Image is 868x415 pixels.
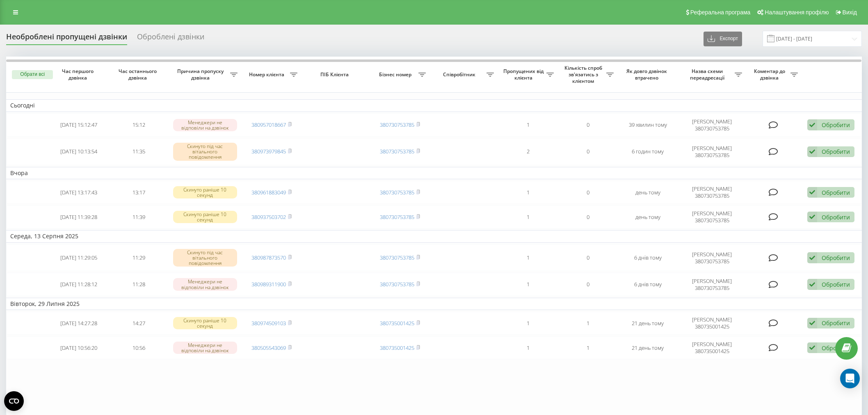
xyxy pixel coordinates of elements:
[380,189,414,196] a: 380730753785
[498,312,558,335] td: 1
[173,119,238,131] div: Менеджери не відповіли на дзвінок
[251,254,286,261] a: 380987873570
[246,71,290,78] span: Номер клієнта
[109,312,169,335] td: 14:27
[765,9,829,16] span: Налаштування профілю
[704,32,742,46] button: Експорт
[173,317,238,329] div: Скинуто раніше 10 секунд
[251,319,286,327] a: 380974509103
[380,213,414,221] a: 380730753785
[498,336,558,359] td: 1
[49,312,109,335] td: [DATE] 14:27:28
[822,344,850,352] div: Обробити
[678,114,746,137] td: [PERSON_NAME] 380730753785
[251,280,286,288] a: 380989311900
[109,205,169,228] td: 11:39
[840,369,860,388] div: Open Intercom Messenger
[498,181,558,204] td: 1
[618,244,678,271] td: 6 днів тому
[618,336,678,359] td: 21 день тому
[678,244,746,271] td: [PERSON_NAME] 380730753785
[678,312,746,335] td: [PERSON_NAME] 380735001425
[618,138,678,165] td: 6 годин тому
[678,138,746,165] td: [PERSON_NAME] 380730753785
[173,68,230,81] span: Причина пропуску дзвінка
[678,273,746,296] td: [PERSON_NAME] 380730753785
[558,138,618,165] td: 0
[251,213,286,221] a: 380937503702
[380,319,414,327] a: 380735001425
[251,189,286,196] a: 380961883049
[173,342,238,354] div: Менеджери не відповіли на дзвінок
[678,336,746,359] td: [PERSON_NAME] 380735001425
[56,68,102,81] span: Час першого дзвінка
[750,68,790,81] span: Коментар до дзвінка
[682,68,735,81] span: Назва схеми переадресації
[109,336,169,359] td: 10:56
[12,70,53,79] button: Обрати всі
[558,205,618,228] td: 0
[308,71,363,78] span: ПІБ Клієнта
[558,273,618,296] td: 0
[380,344,414,351] a: 380735001425
[498,138,558,165] td: 2
[49,114,109,137] td: [DATE] 15:12:47
[502,68,546,81] span: Пропущених від клієнта
[380,254,414,261] a: 380730753785
[498,273,558,296] td: 1
[822,189,850,196] div: Обробити
[618,205,678,228] td: день тому
[678,205,746,228] td: [PERSON_NAME] 380730753785
[251,148,286,155] a: 380973979845
[6,32,127,45] div: Необроблені пропущені дзвінки
[109,114,169,137] td: 15:12
[618,273,678,296] td: 6 днів тому
[498,244,558,271] td: 1
[558,181,618,204] td: 0
[251,344,286,351] a: 380505543069
[678,181,746,204] td: [PERSON_NAME] 380730753785
[618,312,678,335] td: 21 день тому
[822,213,850,221] div: Обробити
[822,148,850,155] div: Обробити
[625,68,671,81] span: Як довго дзвінок втрачено
[380,280,414,288] a: 380730753785
[6,167,862,179] td: Вчора
[374,71,418,78] span: Бізнес номер
[822,319,850,327] div: Обробити
[558,312,618,335] td: 1
[137,32,204,45] div: Оброблені дзвінки
[49,244,109,271] td: [DATE] 11:29:05
[109,181,169,204] td: 13:17
[380,121,414,128] a: 380730753785
[380,148,414,155] a: 380730753785
[618,114,678,137] td: 39 хвилин тому
[6,298,862,310] td: Вівторок, 29 Липня 2025
[822,280,850,288] div: Обробити
[6,230,862,242] td: Середа, 13 Серпня 2025
[822,254,850,262] div: Обробити
[109,273,169,296] td: 11:28
[4,391,24,411] button: Open CMP widget
[173,278,238,290] div: Менеджери не відповіли на дзвінок
[49,336,109,359] td: [DATE] 10:56:20
[109,244,169,271] td: 11:29
[109,138,169,165] td: 11:35
[498,114,558,137] td: 1
[558,244,618,271] td: 0
[558,114,618,137] td: 0
[49,273,109,296] td: [DATE] 11:28:12
[822,121,850,129] div: Обробити
[173,211,238,223] div: Скинуто раніше 10 секунд
[618,181,678,204] td: день тому
[173,143,238,161] div: Скинуто під час вітального повідомлення
[173,249,238,267] div: Скинуто під час вітального повідомлення
[49,138,109,165] td: [DATE] 10:13:54
[562,65,606,84] span: Кількість спроб зв'язатись з клієнтом
[116,68,162,81] span: Час останнього дзвінка
[49,181,109,204] td: [DATE] 13:17:43
[6,99,862,112] td: Сьогодні
[173,186,238,198] div: Скинуто раніше 10 секунд
[434,71,487,78] span: Співробітник
[498,205,558,228] td: 1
